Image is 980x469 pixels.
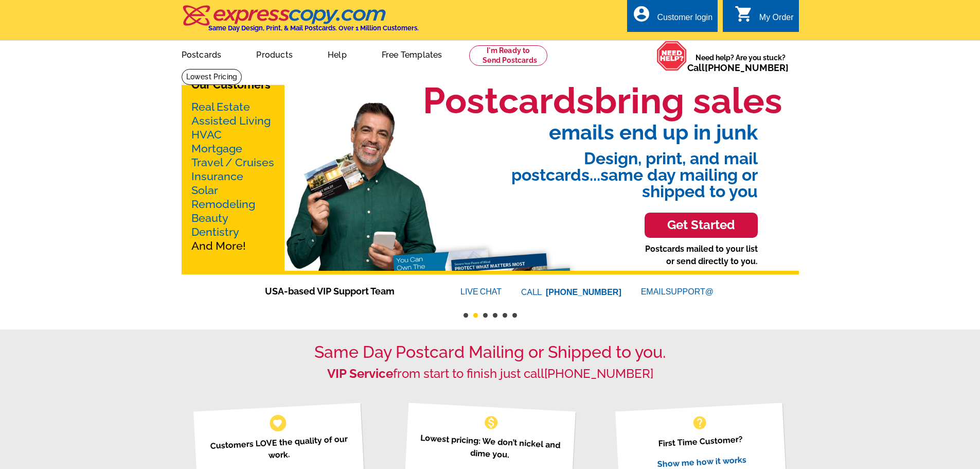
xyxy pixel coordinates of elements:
a: HVAC [191,128,222,141]
p: Lowest pricing: We don’t nickel and dime you. [417,431,563,464]
div: Customer login [657,13,712,27]
a: account_circle Customer login [632,11,712,24]
strong: VIP Service [327,366,393,381]
p: And More! [191,100,275,253]
a: Travel / Cruises [191,156,274,169]
font: SUPPORT@ [666,286,715,298]
a: Beauty [191,212,228,224]
button: 6 of 6 [512,313,517,318]
span: Design, print, and mail postcards...same day mailing or shipped to you [398,143,758,200]
button: 4 of 6 [493,313,497,318]
a: [PHONE_NUMBER] [546,288,621,297]
a: EMAILSUPPORT@ [641,287,715,296]
button: 2 of 6 [473,313,478,318]
p: Postcards mailed to your list or send directly to you. [645,243,758,268]
a: Insurance [191,170,243,183]
font: LIVE [460,286,480,298]
span: Call [687,62,789,73]
a: Real Estate [191,100,250,113]
i: shopping_cart [735,5,753,23]
img: help [656,41,687,71]
span: favorite [272,418,283,428]
div: My Order [759,13,794,27]
a: [PHONE_NUMBER] [544,366,653,381]
button: 5 of 6 [503,313,507,318]
span: Need help? Are you stuck? [687,53,794,73]
a: [PHONE_NUMBER] [705,62,789,73]
a: Solar [191,184,218,197]
button: 1 of 6 [464,313,468,318]
p: First Time Customer? [628,431,773,451]
a: Assisted Living [191,114,271,127]
a: Postcards [165,42,238,66]
i: account_circle [632,5,651,23]
a: Remodeling [191,198,255,211]
a: Free Templates [365,42,459,66]
h1: Postcards bring sales [423,79,782,122]
a: Same Day Design, Print, & Mail Postcards. Over 1 Million Customers. [182,12,419,32]
font: CALL [521,286,543,299]
span: monetization_on [483,414,500,431]
a: Help [311,42,363,66]
button: 3 of 6 [483,313,488,318]
a: shopping_cart My Order [735,11,794,24]
h4: Same Day Design, Print, & Mail Postcards. Over 1 Million Customers. [208,24,419,32]
h2: from start to finish just call [182,367,799,381]
span: emails end up in junk [398,122,758,143]
a: LIVECHAT [460,287,502,296]
a: Show me how it works [657,455,746,469]
a: Dentistry [191,225,239,238]
a: Get Started [645,200,758,243]
h3: Get Started [657,218,745,233]
p: Customers LOVE the quality of our work. [206,432,352,465]
a: Mortgage [191,142,242,155]
h1: Same Day Postcard Mailing or Shipped to you. [182,342,799,362]
a: Products [240,42,309,66]
span: USA-based VIP Support Team [265,284,430,298]
span: help [691,414,708,431]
